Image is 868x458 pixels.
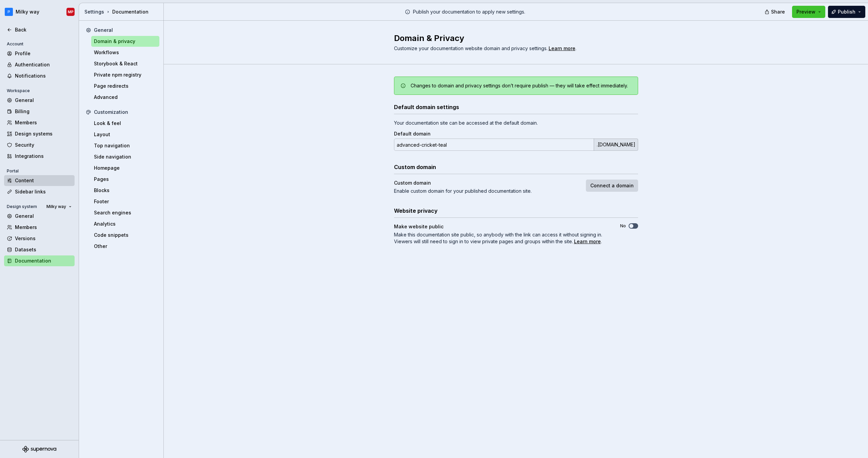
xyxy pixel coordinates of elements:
[22,446,56,453] a: Supernova Logo
[4,211,75,222] a: General
[15,108,72,115] div: Billing
[394,223,608,230] div: Make website public
[94,38,157,45] div: Domain & privacy
[15,235,72,242] div: Versions
[394,207,438,215] h3: Website privacy
[91,129,159,140] a: Layout
[15,72,72,79] div: Notifications
[94,209,157,216] div: Search engines
[828,6,865,18] button: Publish
[15,142,72,148] div: Security
[91,185,159,196] a: Blocks
[594,139,638,151] div: .[DOMAIN_NAME]
[15,153,72,160] div: Integrations
[15,177,72,184] div: Content
[94,71,157,78] div: Private npm registry
[15,257,72,264] div: Documentation
[4,151,75,162] a: Integrations
[91,207,159,218] a: Search engines
[94,120,157,127] div: Look & feel
[94,131,157,138] div: Layout
[548,46,576,51] span: .
[94,83,157,89] div: Page redirects
[91,92,159,103] a: Advanced
[4,128,75,139] a: Design systems
[94,49,157,56] div: Workflows
[394,188,582,194] div: Enable custom domain for your published documentation site.
[15,119,72,126] div: Members
[4,24,75,35] a: Back
[4,233,75,244] a: Versions
[15,213,72,220] div: General
[4,140,75,150] a: Security
[94,109,157,116] div: Customization
[94,232,157,238] div: Code snippets
[94,176,157,183] div: Pages
[91,218,159,229] a: Analytics
[394,45,548,51] span: Customize your documentation website domain and privacy settings.
[4,70,75,81] a: Notifications
[4,95,75,106] a: General
[84,8,104,15] div: Settings
[4,203,40,211] div: Design system
[796,8,815,15] span: Preview
[68,9,74,15] div: MP
[15,61,72,68] div: Authentication
[84,8,161,15] div: Documentation
[761,6,789,18] button: Share
[4,222,75,233] a: Members
[91,241,159,252] a: Other
[16,8,39,15] div: Milky way
[94,94,157,101] div: Advanced
[4,175,75,186] a: Content
[91,118,159,129] a: Look & feel
[838,8,855,15] span: Publish
[4,117,75,128] a: Members
[94,165,157,171] div: Homepage
[4,106,75,117] a: Billing
[4,59,75,70] a: Authentication
[4,48,75,59] a: Profile
[394,231,608,245] span: .
[15,50,72,57] div: Profile
[15,188,72,195] div: Sidebar links
[394,232,602,244] span: Make this documentation site public, so anybody with the link can access it without signing in. V...
[574,238,601,245] a: Learn more
[549,45,575,52] a: Learn more
[91,69,159,80] a: Private npm registry
[46,204,66,209] span: Milky way
[15,224,72,231] div: Members
[394,180,582,186] div: Custom domain
[394,33,630,44] h2: Domain & Privacy
[91,163,159,173] a: Homepage
[4,87,33,95] div: Workspace
[590,182,634,189] span: Connect a domain
[91,36,159,47] a: Domain & privacy
[91,81,159,91] a: Page redirects
[792,6,825,18] button: Preview
[4,255,75,266] a: Documentation
[394,130,431,137] label: Default domain
[91,151,159,162] a: Side navigation
[5,8,13,16] img: c97f65f9-ff88-476c-bb7c-05e86b525b5e.png
[94,243,157,250] div: Other
[15,246,72,253] div: Datasets
[15,26,72,33] div: Back
[586,180,638,192] button: Connect a domain
[94,60,157,67] div: Storybook & React
[91,230,159,241] a: Code snippets
[94,142,157,149] div: Top navigation
[4,167,21,175] div: Portal
[91,174,159,185] a: Pages
[394,103,459,111] h3: Default domain settings
[620,223,626,229] label: No
[91,47,159,58] a: Workflows
[4,186,75,197] a: Sidebar links
[1,4,77,19] button: Milky wayMP
[94,187,157,194] div: Blocks
[91,196,159,207] a: Footer
[394,163,436,171] h3: Custom domain
[413,8,525,15] p: Publish your documentation to apply new settings.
